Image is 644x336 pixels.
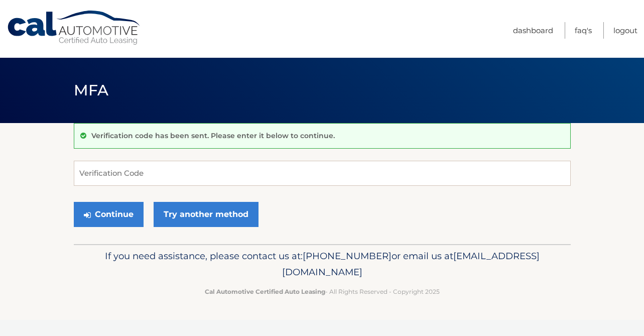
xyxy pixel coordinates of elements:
p: Verification code has been sent. Please enter it below to continue. [91,131,335,140]
a: FAQ's [575,22,592,39]
a: Try another method [154,202,259,227]
span: MFA [74,81,109,99]
a: Logout [613,22,637,39]
button: Continue [74,202,144,227]
p: If you need assistance, please contact us at: or email us at [80,248,564,280]
p: - All Rights Reserved - Copyright 2025 [80,286,564,297]
span: [EMAIL_ADDRESS][DOMAIN_NAME] [282,250,540,278]
strong: Cal Automotive Certified Auto Leasing [205,288,325,295]
a: Dashboard [513,22,553,39]
a: Cal Automotive [7,10,142,46]
input: Verification Code [74,161,571,186]
span: [PHONE_NUMBER] [303,250,392,262]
